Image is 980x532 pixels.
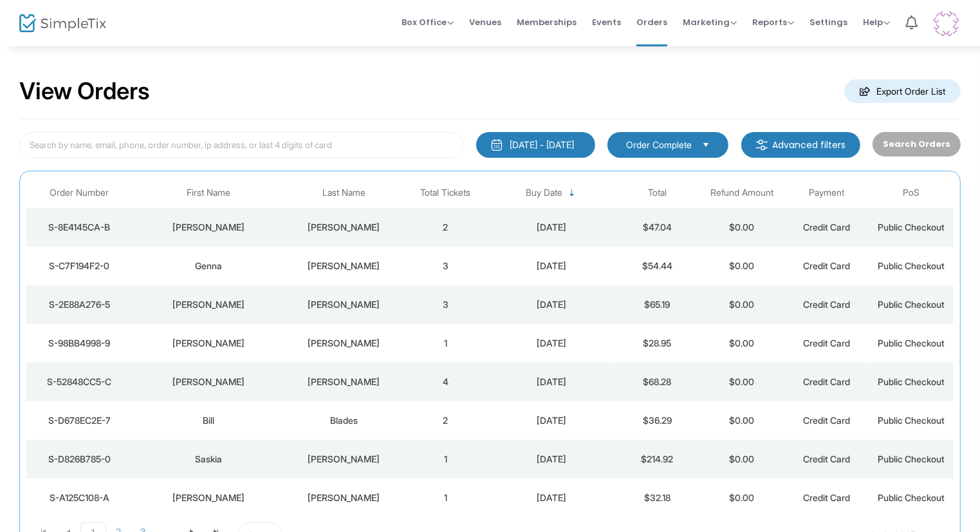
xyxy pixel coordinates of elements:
div: Ziolkowski [288,453,400,466]
div: Morton [288,298,400,311]
div: Kostello [288,375,400,388]
span: Order Complete [626,138,692,151]
span: Settings [809,6,847,39]
div: Sholomon [288,260,400,272]
td: 3 [403,285,488,324]
div: Baker [288,337,400,350]
m-button: Export Order List [844,79,961,103]
input: Search by name, email, phone, order number, ip address, or last 4 digits of card [19,132,463,158]
div: [DATE] - [DATE] [510,138,574,151]
td: 2 [403,208,488,247]
div: S-D678EC2E-7 [30,414,129,427]
td: $47.04 [615,208,700,247]
td: $0.00 [699,324,784,363]
div: John [135,221,281,234]
span: Credit Card [803,337,850,348]
span: Events [592,6,621,39]
div: 8/18/2025 [491,260,611,272]
td: $65.19 [615,285,700,324]
div: S-52848CC5-C [30,375,129,388]
span: Order Number [50,187,109,198]
span: Public Checkout [878,376,945,387]
td: 3 [403,247,488,285]
td: $214.92 [615,440,700,479]
th: Refund Amount [699,178,784,208]
div: Avery [135,337,281,350]
td: $32.18 [615,479,700,517]
h2: View Orders [19,77,150,106]
span: Credit Card [803,299,850,310]
div: Kevin [135,375,281,388]
div: Genna [135,260,281,272]
td: $68.28 [615,363,700,401]
div: S-98BB4998-9 [30,337,129,350]
td: 1 [403,440,488,479]
span: Credit Card [803,260,850,271]
span: Credit Card [803,492,850,503]
div: S-2E88A276-5 [30,298,129,311]
div: S-D826B785-0 [30,453,129,466]
span: First Name [187,187,230,198]
span: Help [863,16,890,28]
span: Credit Card [803,222,850,233]
span: Public Checkout [878,222,945,233]
span: Reports [752,16,794,28]
span: Public Checkout [878,299,945,310]
span: Credit Card [803,376,850,387]
td: $0.00 [699,285,784,324]
span: PoS [903,187,920,198]
div: Blades [288,414,400,427]
div: 8/18/2025 [491,337,611,350]
span: Public Checkout [878,415,945,426]
td: $28.95 [615,324,700,363]
td: 4 [403,363,488,401]
span: Buy Date [526,187,562,198]
button: Select [697,138,715,152]
button: [DATE] - [DATE] [476,132,595,158]
div: 8/18/2025 [491,298,611,311]
img: filter [755,138,768,151]
span: Last Name [322,187,365,198]
div: Dani [135,491,281,504]
div: Saskia [135,453,281,466]
span: Public Checkout [878,453,945,464]
div: S-8E4145CA-B [30,221,129,234]
td: 1 [403,479,488,517]
td: $0.00 [699,247,784,285]
th: Total Tickets [403,178,488,208]
div: 8/18/2025 [491,375,611,388]
div: 8/18/2025 [491,414,611,427]
div: Data table [26,178,954,517]
td: $0.00 [699,401,784,440]
span: Orders [636,6,667,39]
td: $0.00 [699,479,784,517]
td: $0.00 [699,208,784,247]
span: Sortable [567,188,577,198]
td: 2 [403,401,488,440]
img: monthly [490,138,503,151]
td: 1 [403,324,488,363]
span: Venues [469,6,501,39]
div: Bill [135,414,281,427]
div: 8/17/2025 [491,491,611,504]
div: Linehan [288,221,400,234]
td: $0.00 [699,440,784,479]
span: Box Office [402,16,454,28]
th: Total [615,178,700,208]
div: 8/18/2025 [491,453,611,466]
span: Marketing [683,16,737,28]
span: Payment [809,187,844,198]
m-button: Advanced filters [741,132,860,158]
div: 8/18/2025 [491,221,611,234]
span: Public Checkout [878,492,945,503]
span: Credit Card [803,453,850,464]
div: S-C7F194F2-0 [30,260,129,272]
span: Credit Card [803,415,850,426]
div: S-A125C108-A [30,491,129,504]
td: $36.29 [615,401,700,440]
span: Public Checkout [878,260,945,271]
div: Cassandra [135,298,281,311]
span: Public Checkout [878,337,945,348]
td: $0.00 [699,363,784,401]
span: Memberships [517,6,577,39]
